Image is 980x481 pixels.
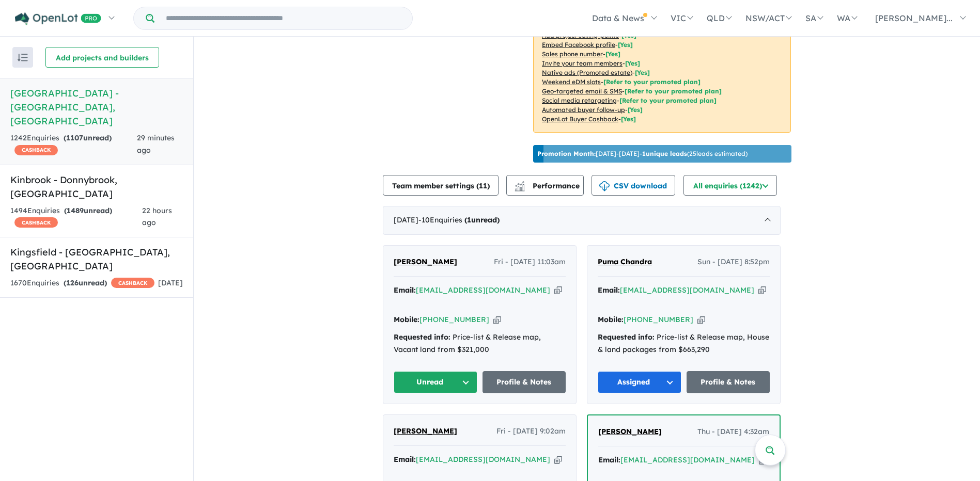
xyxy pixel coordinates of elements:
[598,332,655,342] strong: Requested info:
[697,314,705,325] button: Copy
[758,285,766,296] button: Copy
[394,371,477,393] button: Unread
[64,278,107,287] strong: ( unread)
[67,206,84,215] span: 1489
[416,285,550,295] a: [EMAIL_ADDRESS][DOMAIN_NAME]
[496,425,566,438] span: Fri - [DATE] 9:02am
[419,315,489,324] a: [PHONE_NUMBER]
[542,97,617,104] u: Social media retargeting
[394,426,457,436] span: [PERSON_NAME]
[483,371,566,393] a: Profile & Notes
[598,257,652,266] span: Puma Chandra
[394,315,419,324] strong: Mobile:
[10,277,154,290] div: 1670 Enquir ies
[598,256,652,268] a: Puma Chandra
[621,31,636,39] span: [ Yes ]
[599,181,610,191] img: download icon
[542,31,619,39] u: Add project selling-points
[516,181,580,190] span: Performance
[383,175,499,196] button: Team member settings (11)
[598,455,620,464] strong: Email:
[554,285,562,296] button: Copy
[418,215,500,225] span: - 10 Enquir ies
[157,7,410,29] input: Try estate name, suburb, builder or developer
[10,173,183,201] h5: Kinbrook - Donnybrook , [GEOGRAPHIC_DATA]
[479,181,487,190] span: 11
[18,54,28,61] img: sort.svg
[598,315,624,324] strong: Mobile:
[111,278,154,288] span: CASHBACK
[697,256,770,268] span: Sun - [DATE] 8:52pm
[619,97,717,104] span: [Refer to your promoted plan]
[598,371,681,393] button: Assigned
[598,426,662,438] a: [PERSON_NAME]
[464,215,500,225] strong: ( unread)
[683,175,777,196] button: All enquiries (1242)
[64,133,112,142] strong: ( unread)
[625,87,722,95] span: [Refer to your promoted plan]
[45,47,159,68] button: Add projects and builders
[603,78,701,86] span: [Refer to your promoted plan]
[10,86,183,128] h5: [GEOGRAPHIC_DATA] - [GEOGRAPHIC_DATA] , [GEOGRAPHIC_DATA]
[624,315,693,324] a: [PHONE_NUMBER]
[542,87,622,95] u: Geo-targeted email & SMS
[10,132,137,157] div: 1242 Enquir ies
[598,427,662,436] span: [PERSON_NAME]
[394,257,457,266] span: [PERSON_NAME]
[620,455,755,464] a: [EMAIL_ADDRESS][DOMAIN_NAME]
[625,59,640,67] span: [ Yes ]
[554,454,562,465] button: Copy
[394,332,450,342] strong: Requested info:
[598,331,770,356] div: Price-list & Release map, House & land packages from $663,290
[64,206,112,215] strong: ( unread)
[642,150,687,157] b: 1 unique leads
[394,331,566,356] div: Price-list & Release map, Vacant land from $321,000
[542,69,632,76] u: Native ads (Promoted estate)
[14,217,58,228] span: CASHBACK
[875,13,953,23] span: [PERSON_NAME]...
[10,245,183,273] h5: Kingsfield - [GEOGRAPHIC_DATA] , [GEOGRAPHIC_DATA]
[515,181,524,187] img: line-chart.svg
[537,149,748,158] p: [DATE] - [DATE] - ( 25 leads estimated)
[10,205,142,230] div: 1494 Enquir ies
[467,215,471,225] span: 1
[506,175,584,196] button: Performance
[158,278,183,287] span: [DATE]
[515,184,525,191] img: bar-chart.svg
[383,206,781,235] div: [DATE]
[416,455,550,464] a: [EMAIL_ADDRESS][DOMAIN_NAME]
[394,425,457,438] a: [PERSON_NAME]
[542,59,623,67] u: Invite your team members
[618,41,633,49] span: [ Yes ]
[15,12,101,25] img: Openlot PRO Logo White
[628,106,643,114] span: [Yes]
[394,455,416,464] strong: Email:
[697,426,769,438] span: Thu - [DATE] 4:32am
[394,285,416,295] strong: Email:
[635,69,650,76] span: [Yes]
[542,50,603,58] u: Sales phone number
[598,285,620,295] strong: Email:
[66,133,83,142] span: 1107
[542,106,625,114] u: Automated buyer follow-up
[620,285,754,295] a: [EMAIL_ADDRESS][DOMAIN_NAME]
[493,314,501,325] button: Copy
[537,150,596,157] b: Promotion Month:
[14,145,58,155] span: CASHBACK
[605,50,620,58] span: [ Yes ]
[621,115,636,123] span: [Yes]
[494,256,566,268] span: Fri - [DATE] 11:03am
[137,133,175,155] span: 29 minutes ago
[394,256,457,268] a: [PERSON_NAME]
[142,206,172,228] span: 22 hours ago
[542,115,618,123] u: OpenLot Buyer Cashback
[687,371,770,393] a: Profile & Notes
[542,41,615,49] u: Embed Facebook profile
[542,78,601,86] u: Weekend eDM slots
[592,175,675,196] button: CSV download
[66,278,79,287] span: 126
